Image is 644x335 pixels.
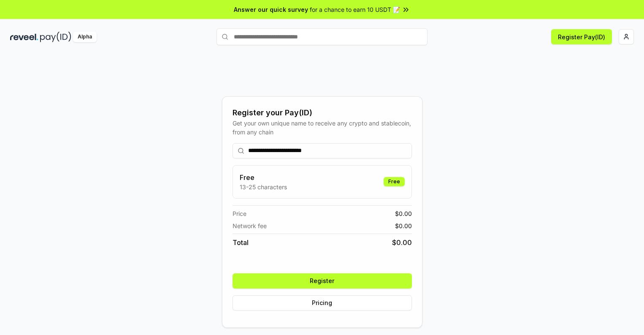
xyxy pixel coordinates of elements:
[395,209,412,218] span: $ 0.00
[384,177,405,186] div: Free
[240,172,287,182] h3: Free
[233,237,249,248] span: Total
[73,32,97,42] div: Alpha
[233,295,412,310] button: Pricing
[240,182,287,191] p: 13-25 characters
[40,32,71,42] img: pay_id
[233,221,267,230] span: Network fee
[395,221,412,230] span: $ 0.00
[10,32,38,42] img: reveel_dark
[392,237,412,248] span: $ 0.00
[233,119,412,136] div: Get your own unique name to receive any crypto and stablecoin, from any chain
[234,5,308,14] span: Answer our quick survey
[551,29,612,44] button: Register Pay(ID)
[310,5,400,14] span: for a chance to earn 10 USDT 📝
[233,209,246,218] span: Price
[233,273,412,289] button: Register
[233,107,412,119] div: Register your Pay(ID)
